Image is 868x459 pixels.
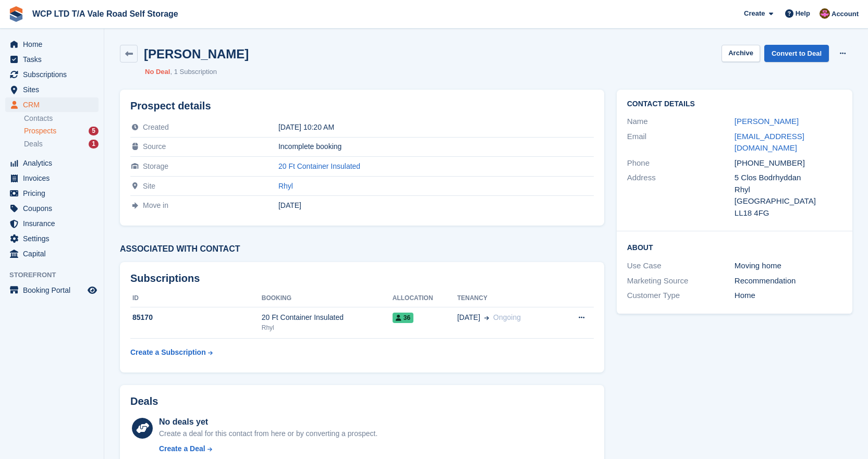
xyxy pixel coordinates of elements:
h2: Subscriptions [130,272,594,284]
a: Create a Subscription [130,343,213,362]
a: menu [5,156,99,170]
a: Deals 1 [24,139,99,150]
div: 1 [89,140,99,148]
span: Site [143,182,155,190]
img: Mike Hughes [820,8,830,19]
div: Rhyl [262,323,393,332]
div: Phone [627,157,735,169]
button: Archive [722,45,760,62]
a: menu [5,97,99,112]
div: Marketing Source [627,275,735,287]
span: Storage [143,162,168,170]
div: Customer Type [627,290,735,302]
span: Help [796,8,810,19]
span: Created [143,123,169,131]
span: Deals [24,139,43,149]
a: Convert to Deal [764,45,829,62]
a: 20 Ft Container Insulated [278,162,360,170]
h2: Prospect details [130,100,594,112]
span: Subscriptions [23,67,85,82]
span: Analytics [23,156,85,170]
a: menu [5,171,99,185]
span: Pricing [23,186,85,201]
div: [PHONE_NUMBER] [735,157,842,169]
span: Ongoing [493,313,521,321]
span: Insurance [23,216,85,231]
div: Create a Deal [159,443,205,454]
div: LL18 4FG [735,207,842,219]
a: WCP LTD T/A Vale Road Self Storage [28,5,182,22]
div: 5 [89,127,99,135]
th: Tenancy [457,290,559,307]
span: Source [143,142,166,151]
h2: [PERSON_NAME] [144,47,249,61]
a: menu [5,52,99,67]
a: menu [5,283,99,297]
th: ID [130,290,262,307]
a: menu [5,186,99,201]
div: No deals yet [159,416,377,428]
div: Create a Subscription [130,347,206,358]
div: [GEOGRAPHIC_DATA] [735,195,842,207]
a: menu [5,67,99,82]
h2: Contact Details [627,100,842,108]
a: [PERSON_NAME] [735,117,799,126]
span: Prospects [24,126,56,136]
div: Email [627,131,735,154]
div: Incomplete booking [278,142,594,151]
span: Sites [23,82,85,97]
span: Invoices [23,171,85,185]
div: [DATE] [278,201,594,209]
a: [EMAIL_ADDRESS][DOMAIN_NAME] [735,132,804,153]
th: Booking [262,290,393,307]
li: No Deal [145,67,170,77]
h2: Deals [130,395,158,407]
div: 5 Clos Bodrhyddan [735,172,842,184]
a: Create a Deal [159,443,377,454]
h3: Associated with contact [120,244,604,254]
a: Preview store [86,284,99,296]
img: stora-icon-8386f47178a22dfd0bd8f6a31ec36ba5ce8667c1dd55bd0f319d3a0aa187defe.svg [8,6,24,22]
a: menu [5,82,99,97]
a: menu [5,37,99,52]
div: Home [735,290,842,302]
a: Rhyl [278,182,293,190]
a: menu [5,201,99,216]
a: Prospects 5 [24,126,99,137]
div: Rhyl [735,184,842,196]
a: Contacts [24,114,99,123]
th: Allocation [393,290,457,307]
a: menu [5,246,99,261]
span: Settings [23,231,85,246]
div: [DATE] 10:20 AM [278,123,594,131]
h2: About [627,242,842,252]
div: 20 Ft Container Insulated [262,312,393,323]
div: Use Case [627,260,735,272]
span: Coupons [23,201,85,216]
li: 1 Subscription [170,67,217,77]
div: Recommendation [735,275,842,287]
span: Tasks [23,52,85,67]
span: Home [23,37,85,52]
span: Capital [23,246,85,261]
span: CRM [23,97,85,112]
div: Create a deal for this contact from here or by converting a prospect. [159,428,377,439]
span: Move in [143,201,168,209]
span: [DATE] [457,312,480,323]
div: Moving home [735,260,842,272]
a: menu [5,231,99,246]
span: Create [744,8,765,19]
span: 36 [393,313,413,323]
span: Account [832,9,859,19]
a: menu [5,216,99,231]
span: Storefront [9,270,104,280]
div: 85170 [130,312,262,323]
span: Booking Portal [23,283,85,297]
div: Name [627,116,735,128]
div: Address [627,172,735,219]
